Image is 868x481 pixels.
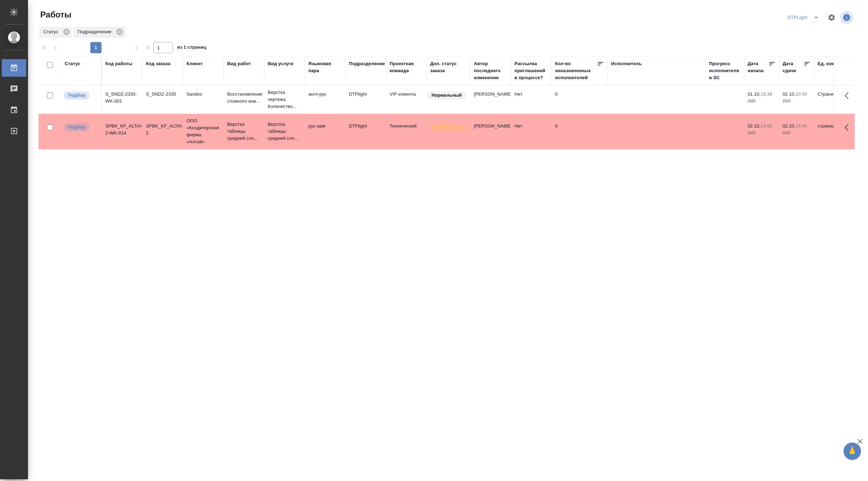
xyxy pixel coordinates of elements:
[552,87,608,112] td: 0
[386,119,427,144] td: Технический
[39,27,72,38] div: Статус
[386,87,427,112] td: VIP клиенты
[432,124,467,131] p: [DEMOGRAPHIC_DATA]
[709,60,741,81] div: Прогресс исполнителя в SC
[187,91,220,98] p: Sandoz
[146,123,180,137] div: SPBK_KF_ALTAI-2
[840,119,857,136] button: Здесь прячутся важные кнопки
[783,60,804,74] div: Дата сдачи
[177,43,206,53] span: из 1 страниц
[748,123,761,129] p: 02.10,
[786,12,823,23] div: split button
[63,123,98,132] div: Можно подбирать исполнителей
[187,60,203,67] div: Клиент
[430,60,467,74] div: Доп. статус заказа
[102,119,142,144] td: SPBK_KF_ALTAI-2-WK-014
[555,60,597,81] div: Кол-во неназначенных исполнителей
[227,60,251,67] div: Вид работ
[78,28,114,35] p: Подразделение
[814,87,855,112] td: Страница А4
[783,98,811,105] p: 2025
[349,60,385,67] div: Подразделение
[796,91,807,97] p: 10:00
[748,91,761,97] p: 01.10,
[470,119,511,144] td: [PERSON_NAME]
[63,91,98,100] div: Можно подбирать исполнителей
[470,87,511,112] td: [PERSON_NAME]
[761,91,772,97] p: 18:38
[305,87,345,112] td: англ-рус
[432,92,462,99] p: Нормальный
[840,11,855,24] span: Посмотреть информацию
[105,60,132,67] div: Код работы
[783,130,811,137] p: 2025
[345,87,386,112] td: DTPlight
[818,60,835,67] div: Ед. изм
[308,60,342,74] div: Языковая пара
[268,89,301,110] p: Верстка чертежа. Количество...
[43,28,61,35] p: Статус
[823,9,840,26] span: Настроить таблицу
[514,60,548,81] div: Рассылка приглашений в процессе?
[511,87,552,112] td: Нет
[268,121,301,142] p: Верстка таблицы средней сло...
[227,121,261,142] p: Верстка таблицы средней сло...
[38,9,71,20] span: Работы
[227,91,261,105] p: Восстановление сложного мак...
[474,60,507,81] div: Автор последнего изменения
[783,91,796,97] p: 02.10,
[796,123,807,129] p: 14:45
[345,119,386,144] td: DTPlight
[102,87,142,112] td: S_SNDZ-2335-WK-001
[146,91,180,98] div: S_SNDZ-2335
[840,87,857,104] button: Здесь прячутся важные кнопки
[305,119,345,144] td: рус-арм
[748,60,769,74] div: Дата начала
[814,119,855,144] td: страница
[783,123,796,129] p: 02.10,
[268,60,294,67] div: Вид услуги
[552,119,608,144] td: 0
[843,442,861,460] button: 🙏
[846,444,858,459] span: 🙏
[68,124,85,131] p: Подбор
[748,98,776,105] p: 2025
[73,27,125,38] div: Подразделение
[68,92,85,99] p: Подбор
[611,60,642,67] div: Исполнитель
[511,119,552,144] td: Нет
[187,117,220,145] p: ООО «Кондитерская фирма «Алтай»
[390,60,423,74] div: Проектная команда
[146,60,170,67] div: Код заказа
[65,60,80,67] div: Статус
[761,123,772,129] p: 14:00
[748,130,776,137] p: 2025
